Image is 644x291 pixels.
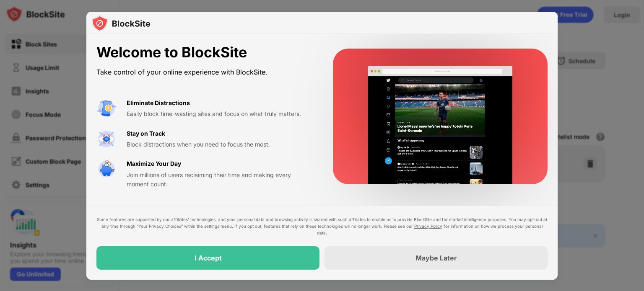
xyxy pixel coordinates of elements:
a: Privacy Policy [414,224,442,229]
div: Easily block time-wasting sites and focus on what truly matters. [127,109,313,118]
div: Stay on Track [127,129,165,138]
div: Maybe Later [415,254,457,262]
img: value-focus.svg [96,129,117,149]
div: Eliminate Distractions [127,98,190,108]
div: Some features are supported by our affiliates’ technologies, and your personal data and browsing ... [96,216,548,236]
img: logo-blocksite.svg [91,15,151,32]
div: I Accept [195,254,222,262]
img: value-avoid-distractions.svg [96,98,117,118]
img: value-safe-time.svg [96,159,117,179]
div: Take control of your online experience with BlockSite. [96,66,313,78]
div: Welcome to BlockSite [96,44,313,61]
div: Maximize Your Day [127,159,181,168]
div: Join millions of users reclaiming their time and making every moment count. [127,170,313,189]
div: Block distractions when you need to focus the most. [127,140,313,149]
